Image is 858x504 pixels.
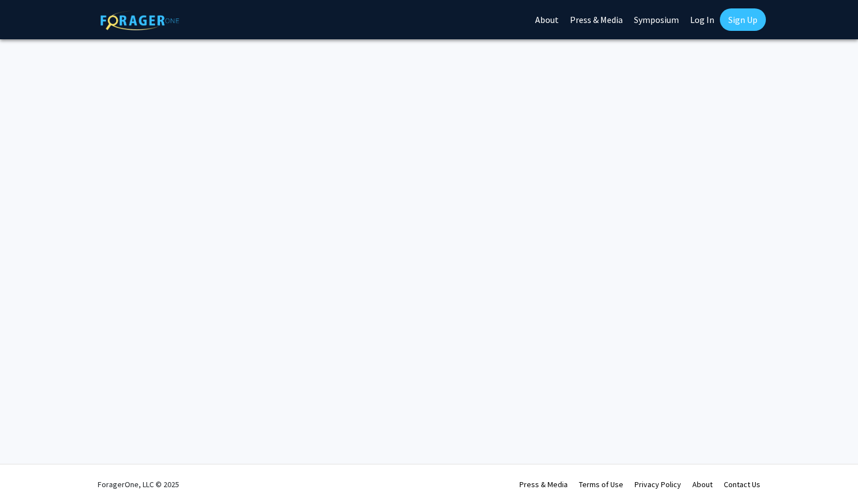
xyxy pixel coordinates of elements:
[101,11,179,30] img: ForagerOne Logo
[519,479,568,489] a: Press & Media
[692,479,713,489] a: About
[579,479,623,489] a: Terms of Use
[720,8,766,31] a: Sign Up
[635,479,681,489] a: Privacy Policy
[98,465,179,504] div: ForagerOne, LLC © 2025
[724,479,760,489] a: Contact Us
